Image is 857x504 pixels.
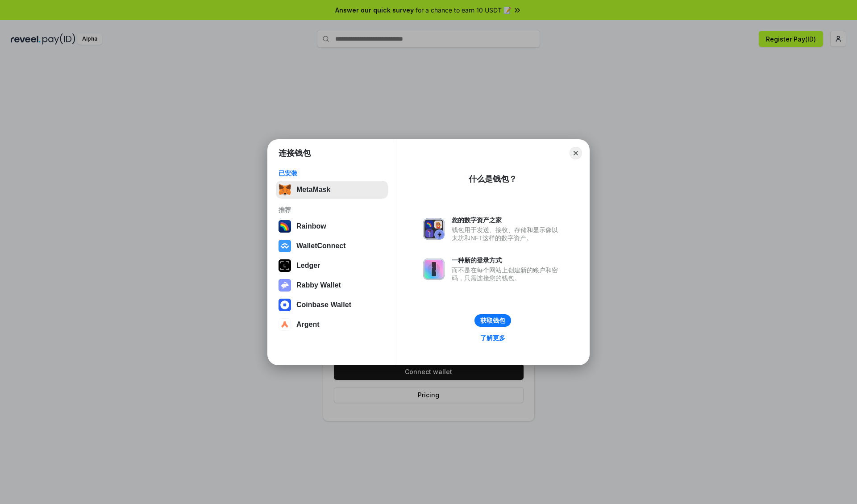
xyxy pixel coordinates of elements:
[279,299,291,311] img: svg+xml,%3Csvg%20width%3D%2228%22%20height%3D%2228%22%20viewBox%3D%220%200%2028%2028%22%20fill%3D...
[452,226,562,242] div: 钱包用于发送、接收、存储和显示像以太坊和NFT这样的数字资产。
[279,183,291,196] img: svg+xml,%3Csvg%20fill%3D%22none%22%20height%3D%2233%22%20viewBox%3D%220%200%2035%2033%22%20width%...
[452,266,562,282] div: 而不是在每个网站上创建新的账户和密码，只需连接您的钱包。
[296,242,346,250] div: WalletConnect
[279,259,291,272] img: svg+xml,%3Csvg%20xmlns%3D%22http%3A%2F%2Fwww.w3.org%2F2000%2Fsvg%22%20width%3D%2228%22%20height%3...
[570,147,582,159] button: Close
[279,206,385,214] div: 推荐
[452,216,562,224] div: 您的数字资产之家
[279,240,291,252] img: svg+xml,%3Csvg%20width%3D%2228%22%20height%3D%2228%22%20viewBox%3D%220%200%2028%2028%22%20fill%3D...
[276,296,388,314] button: Coinbase Wallet
[276,181,388,199] button: MetaMask
[279,220,291,233] img: svg+xml,%3Csvg%20width%3D%22120%22%20height%3D%22120%22%20viewBox%3D%220%200%20120%20120%22%20fil...
[276,237,388,255] button: WalletConnect
[475,332,511,344] a: 了解更多
[276,276,388,294] button: Rabby Wallet
[296,281,341,289] div: Rabby Wallet
[279,318,291,331] img: svg+xml,%3Csvg%20width%3D%2228%22%20height%3D%2228%22%20viewBox%3D%220%200%2028%2028%22%20fill%3D...
[474,314,511,327] button: 获取钱包
[279,148,311,158] h1: 连接钱包
[296,301,351,309] div: Coinbase Wallet
[452,256,562,264] div: 一种新的登录方式
[276,257,388,275] button: Ledger
[296,222,326,230] div: Rainbow
[279,169,385,177] div: 已安装
[296,186,330,194] div: MetaMask
[276,316,388,333] button: Argent
[469,174,517,184] div: 什么是钱包？
[296,321,320,329] div: Argent
[296,262,320,270] div: Ledger
[423,258,445,280] img: svg+xml,%3Csvg%20xmlns%3D%22http%3A%2F%2Fwww.w3.org%2F2000%2Fsvg%22%20fill%3D%22none%22%20viewBox...
[423,218,445,240] img: svg+xml,%3Csvg%20xmlns%3D%22http%3A%2F%2Fwww.w3.org%2F2000%2Fsvg%22%20fill%3D%22none%22%20viewBox...
[480,317,505,325] div: 获取钱包
[276,217,388,235] button: Rainbow
[279,279,291,292] img: svg+xml,%3Csvg%20xmlns%3D%22http%3A%2F%2Fwww.w3.org%2F2000%2Fsvg%22%20fill%3D%22none%22%20viewBox...
[480,334,505,342] div: 了解更多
